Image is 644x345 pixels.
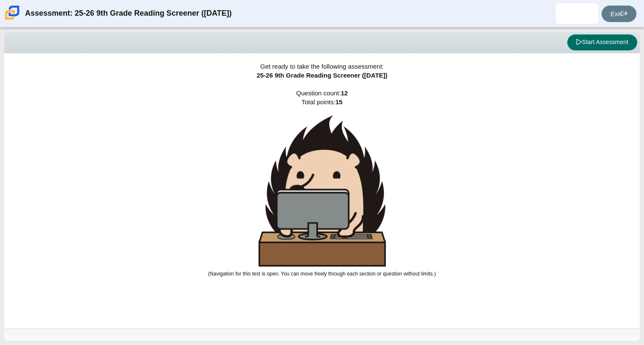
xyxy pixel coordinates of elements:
span: Question count: Total points: [208,89,436,277]
img: hedgehog-behind-computer-large.png [259,115,386,267]
span: Get ready to take the following assessment: [260,63,384,70]
button: Start Assessment [567,34,637,50]
small: (Navigation for this test is open. You can move freely through each section or question without l... [208,271,436,277]
a: Carmen School of Science & Technology [3,16,21,23]
div: Assessment: 25-26 9th Grade Reading Screener ([DATE]) [25,3,232,24]
a: Exit [602,6,636,22]
img: Carmen School of Science & Technology [3,4,21,22]
img: amauri.randle.JWTNjT [570,7,584,20]
b: 12 [341,89,348,97]
b: 15 [335,98,343,106]
span: 25-26 9th Grade Reading Screener ([DATE]) [256,72,387,79]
